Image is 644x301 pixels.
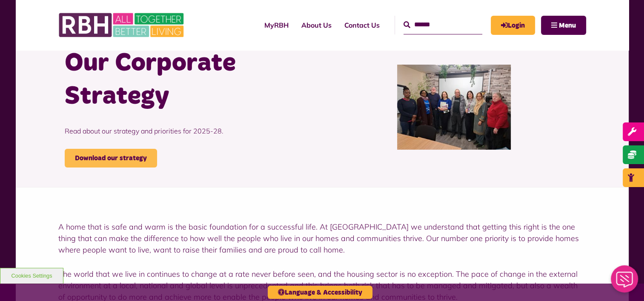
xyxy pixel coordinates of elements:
h1: Our Corporate Strategy [65,47,316,113]
p: A home that is safe and warm is the basic foundation for a successful life. At [GEOGRAPHIC_DATA] ... [58,221,586,256]
iframe: Netcall Web Assistant for live chat [606,263,644,301]
a: About Us [295,14,338,37]
p: Read about our strategy and priorities for 2025-28. [65,113,316,149]
a: MyRBH [258,14,295,37]
img: RBH [58,9,186,42]
span: Menu [559,22,576,29]
button: Language & Accessibility [268,286,372,299]
a: Download our strategy - open in a new tab [65,149,157,168]
input: Search [404,16,482,34]
button: Navigation [541,16,586,35]
a: Contact Us [338,14,386,37]
img: P15 Communities [397,65,511,150]
a: MyRBH [491,16,535,35]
